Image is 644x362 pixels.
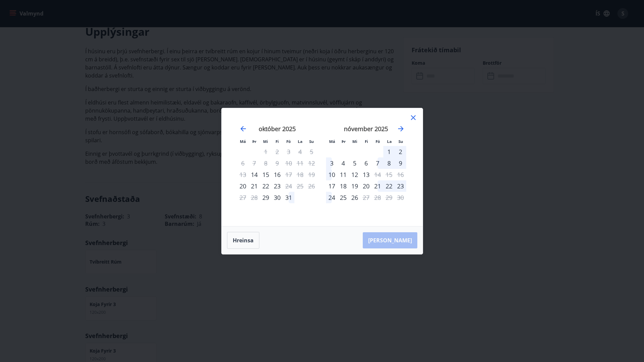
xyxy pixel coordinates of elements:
div: 15 [260,169,271,180]
small: Þr [342,139,346,144]
div: 21 [372,180,383,192]
strong: október 2025 [259,125,296,133]
td: sunnudagur, 2. nóvember 2025 [395,146,406,157]
div: 7 [372,157,383,169]
div: Calendar [230,116,415,218]
div: Move forward to switch to the next month. [397,125,405,133]
td: Not available. miðvikudagur, 1. október 2025 [260,146,271,157]
small: Þr [252,139,256,144]
td: fimmtudagur, 20. nóvember 2025 [360,180,372,192]
td: Not available. föstudagur, 10. október 2025 [283,157,294,169]
td: Not available. miðvikudagur, 8. október 2025 [260,157,271,169]
div: 9 [395,157,406,169]
div: Aðeins innritun í boði [260,192,271,203]
button: Hreinsa [227,232,259,249]
div: 10 [326,169,337,180]
div: 23 [271,180,283,192]
div: 21 [249,180,260,192]
td: Not available. föstudagur, 28. nóvember 2025 [372,192,383,203]
small: Má [329,139,335,144]
div: 19 [349,180,360,192]
small: Fö [286,139,291,144]
div: 18 [337,180,349,192]
td: fimmtudagur, 13. nóvember 2025 [360,169,372,180]
small: Fö [376,139,380,144]
td: mánudagur, 24. nóvember 2025 [326,192,337,203]
div: 22 [260,180,271,192]
small: Fi [276,139,279,144]
td: Not available. föstudagur, 17. október 2025 [283,169,294,180]
td: Not available. mánudagur, 27. október 2025 [237,192,249,203]
td: Not available. fimmtudagur, 27. nóvember 2025 [360,192,372,203]
div: Aðeins útritun í boði [372,169,383,180]
td: mánudagur, 10. nóvember 2025 [326,169,337,180]
div: 13 [360,169,372,180]
td: Not available. laugardagur, 4. október 2025 [294,146,306,157]
td: miðvikudagur, 19. nóvember 2025 [349,180,360,192]
td: Not available. föstudagur, 14. nóvember 2025 [372,169,383,180]
div: 4 [337,157,349,169]
div: Aðeins innritun í boði [326,180,337,192]
td: þriðjudagur, 11. nóvember 2025 [337,169,349,180]
td: mánudagur, 20. október 2025 [237,180,249,192]
td: föstudagur, 31. október 2025 [283,192,294,203]
td: mánudagur, 17. nóvember 2025 [326,180,337,192]
strong: nóvember 2025 [344,125,388,133]
small: La [387,139,392,144]
div: Aðeins útritun í boði [283,180,294,192]
div: 6 [360,157,372,169]
div: Aðeins útritun í boði [283,169,294,180]
td: Not available. föstudagur, 24. október 2025 [283,180,294,192]
td: laugardagur, 8. nóvember 2025 [383,157,395,169]
td: laugardagur, 1. nóvember 2025 [383,146,395,157]
div: Aðeins innritun í boði [237,180,249,192]
td: Not available. sunnudagur, 26. október 2025 [306,180,317,192]
td: laugardagur, 22. nóvember 2025 [383,180,395,192]
td: þriðjudagur, 14. október 2025 [249,169,260,180]
td: fimmtudagur, 23. október 2025 [271,180,283,192]
div: 8 [383,157,395,169]
td: miðvikudagur, 26. nóvember 2025 [349,192,360,203]
div: Aðeins innritun í boði [249,169,260,180]
td: fimmtudagur, 16. október 2025 [271,169,283,180]
td: þriðjudagur, 25. nóvember 2025 [337,192,349,203]
div: 25 [337,192,349,203]
div: 30 [271,192,283,203]
td: sunnudagur, 23. nóvember 2025 [395,180,406,192]
td: Not available. sunnudagur, 16. nóvember 2025 [395,169,406,180]
small: Su [398,139,403,144]
div: 1 [383,146,395,157]
td: Not available. laugardagur, 25. október 2025 [294,180,306,192]
div: 5 [349,157,360,169]
div: 16 [271,169,283,180]
small: Mi [263,139,268,144]
td: miðvikudagur, 22. október 2025 [260,180,271,192]
div: Move backward to switch to the previous month. [239,125,247,133]
div: 22 [383,180,395,192]
td: Not available. laugardagur, 15. nóvember 2025 [383,169,395,180]
div: 11 [337,169,349,180]
small: Má [240,139,246,144]
td: Not available. laugardagur, 18. október 2025 [294,169,306,180]
div: 20 [360,180,372,192]
td: fimmtudagur, 30. október 2025 [271,192,283,203]
div: 12 [349,169,360,180]
td: föstudagur, 7. nóvember 2025 [372,157,383,169]
td: Not available. fimmtudagur, 2. október 2025 [271,146,283,157]
small: La [298,139,302,144]
div: 31 [283,192,294,203]
td: Not available. laugardagur, 11. október 2025 [294,157,306,169]
div: 26 [349,192,360,203]
div: 3 [326,157,337,169]
td: sunnudagur, 9. nóvember 2025 [395,157,406,169]
td: Not available. sunnudagur, 5. október 2025 [306,146,317,157]
td: Not available. sunnudagur, 30. nóvember 2025 [395,192,406,203]
td: Not available. fimmtudagur, 9. október 2025 [271,157,283,169]
td: Not available. þriðjudagur, 28. október 2025 [249,192,260,203]
td: miðvikudagur, 5. nóvember 2025 [349,157,360,169]
td: þriðjudagur, 18. nóvember 2025 [337,180,349,192]
td: miðvikudagur, 29. október 2025 [260,192,271,203]
td: miðvikudagur, 12. nóvember 2025 [349,169,360,180]
td: föstudagur, 21. nóvember 2025 [372,180,383,192]
td: Not available. mánudagur, 6. október 2025 [237,157,249,169]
